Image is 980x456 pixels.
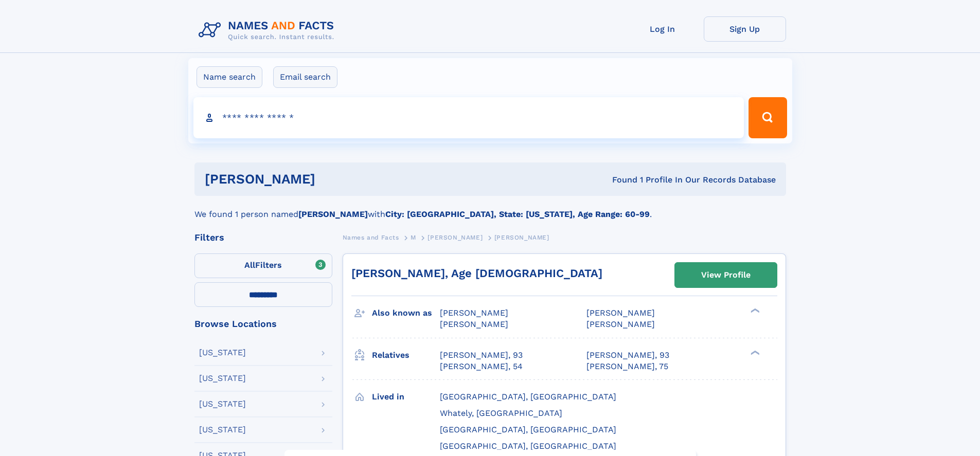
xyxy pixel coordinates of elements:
[411,234,416,241] span: M
[194,233,332,242] div: Filters
[440,308,508,318] span: [PERSON_NAME]
[621,16,704,42] a: Log In
[440,441,616,451] span: [GEOGRAPHIC_DATA], [GEOGRAPHIC_DATA]
[440,408,562,418] span: Whately, [GEOGRAPHIC_DATA]
[427,234,483,241] span: [PERSON_NAME]
[194,16,343,44] img: Logo Names and Facts
[199,349,246,357] div: [US_STATE]
[494,234,549,241] span: [PERSON_NAME]
[194,319,332,329] div: Browse Locations
[464,174,776,186] div: Found 1 Profile In Our Records Database
[199,374,246,382] div: [US_STATE]
[748,307,760,314] div: ❯
[194,196,786,221] div: We found 1 person named with .
[199,426,246,434] div: [US_STATE]
[440,319,508,329] span: [PERSON_NAME]
[586,350,669,361] a: [PERSON_NAME], 93
[372,346,440,364] h3: Relatives
[586,361,668,372] a: [PERSON_NAME], 75
[244,260,255,270] span: All
[197,66,262,88] label: Name search
[701,263,751,287] div: View Profile
[749,97,787,138] button: Search Button
[372,304,440,322] h3: Also known as
[205,173,464,186] h1: [PERSON_NAME]
[440,350,523,361] a: [PERSON_NAME], 93
[298,209,368,219] b: [PERSON_NAME]
[351,267,602,280] a: [PERSON_NAME], Age [DEMOGRAPHIC_DATA]
[748,349,760,356] div: ❯
[199,400,246,408] div: [US_STATE]
[675,263,777,287] a: View Profile
[427,231,483,244] a: [PERSON_NAME]
[440,425,616,434] span: [GEOGRAPHIC_DATA], [GEOGRAPHIC_DATA]
[372,388,440,406] h3: Lived in
[193,97,744,138] input: search input
[194,253,332,278] label: Filters
[586,308,655,318] span: [PERSON_NAME]
[273,66,337,88] label: Email search
[343,231,399,244] a: Names and Facts
[440,392,616,402] span: [GEOGRAPHIC_DATA], [GEOGRAPHIC_DATA]
[704,16,786,42] a: Sign Up
[411,231,416,244] a: M
[385,209,650,219] b: City: [GEOGRAPHIC_DATA], State: [US_STATE], Age Range: 60-99
[586,319,655,329] span: [PERSON_NAME]
[440,361,523,372] a: [PERSON_NAME], 54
